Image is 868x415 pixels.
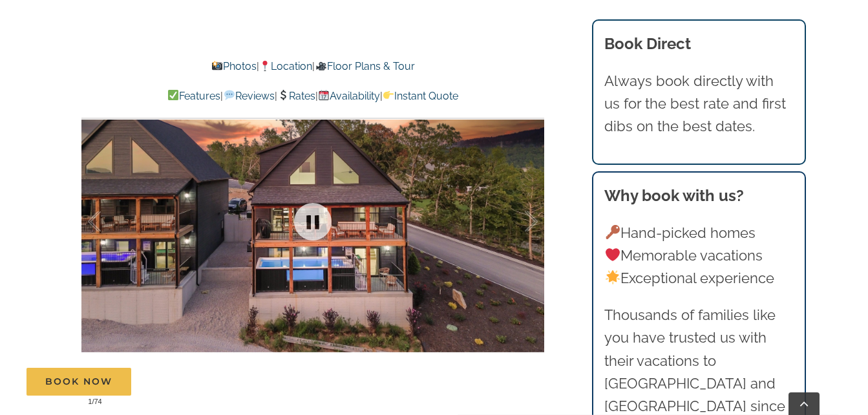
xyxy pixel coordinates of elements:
p: | | [81,58,544,75]
img: 🌟 [606,270,620,284]
p: Always book directly with us for the best rate and first dibs on the best dates. [604,70,793,138]
b: Book Direct [604,34,691,53]
a: Photos [211,60,257,72]
a: Reviews [223,90,274,102]
a: Floor Plans & Tour [315,60,414,72]
img: ❤️ [606,248,620,262]
a: Location [259,60,312,72]
h3: Why book with us? [604,184,793,207]
img: 👉 [383,90,394,100]
img: ✅ [168,90,178,100]
a: Book Now [26,368,131,396]
p: Hand-picked homes Memorable vacations Exceptional experience [604,222,793,290]
a: Features [167,90,220,102]
p: | | | | [81,88,544,105]
a: Instant Quote [383,90,458,102]
img: 🔑 [606,225,620,239]
img: 📍 [260,61,270,71]
a: Rates [277,90,315,102]
span: Book Now [45,376,112,387]
img: 💬 [224,90,235,100]
img: 🎥 [316,61,326,71]
img: 💲 [278,90,288,100]
a: Availability [318,90,380,102]
img: 📸 [212,61,222,71]
img: 📆 [319,90,329,100]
